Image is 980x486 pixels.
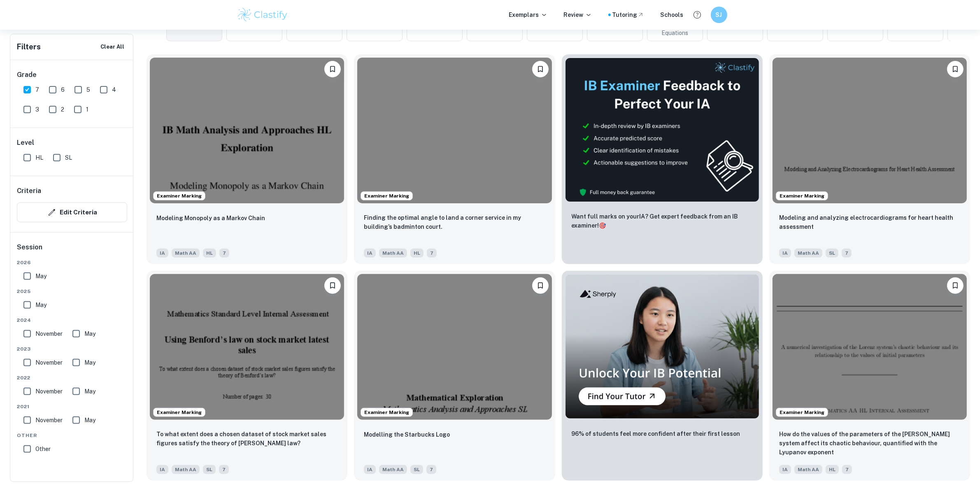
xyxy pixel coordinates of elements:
span: Math AA [379,465,407,474]
span: November [35,358,63,367]
a: Examiner MarkingBookmarkModelling the Starbucks LogoIAMath AASL7 [354,271,555,481]
span: IA [779,249,791,258]
span: Math AA [172,249,200,258]
h6: Grade [17,70,127,80]
span: 5 [86,85,90,94]
span: Math AA [379,249,407,258]
h6: SJ [714,10,724,19]
span: 2022 [17,374,127,381]
p: Modeling and analyzing electrocardiograms for heart health assessment [779,213,960,231]
span: Examiner Marking [154,192,205,200]
h6: Session [17,242,127,259]
a: Thumbnail96% of students feel more confident after their first lesson [562,271,763,481]
img: Math AA IA example thumbnail: Finding the optimal angle to land a corn [357,58,552,203]
span: Math AA [172,465,200,474]
a: Examiner MarkingBookmarkModeling and analyzing electrocardiograms for heart health assessmentIAMa... [769,54,970,264]
p: To what extent does a chosen dataset of stock market sales figures satisfy the theory of Benford’... [156,430,338,448]
button: Bookmark [324,277,341,294]
p: Finding the optimal angle to land a corner service in my building’s badminton court. [364,213,545,231]
span: 3 [35,105,39,114]
button: Bookmark [947,277,964,294]
p: Want full marks on your IA ? Get expert feedback from an IB examiner! [572,212,753,230]
span: 6 [61,85,65,94]
span: IA [779,465,791,474]
span: November [35,387,63,396]
span: SL [203,465,216,474]
span: Examiner Marking [361,409,412,416]
p: Review [564,10,592,19]
span: Examiner Marking [361,192,412,200]
a: Schools [661,10,684,19]
span: Other [17,432,127,439]
h6: Level [17,138,127,148]
img: Clastify logo [237,7,289,23]
span: 7 [427,249,437,258]
a: Examiner MarkingBookmarkHow do the values of the parameters of the Lorenz system affect its chaot... [769,271,970,481]
span: May [84,358,95,367]
p: Modeling Monopoly as a Markov Chain [156,214,265,223]
a: Examiner MarkingBookmarkTo what extent does a chosen dataset of stock market sales figures satisf... [147,271,347,481]
img: Math AA IA example thumbnail: Modeling Monopoly as a Markov Chain [150,58,344,203]
span: May [84,329,95,338]
span: 🎯 [599,222,606,229]
span: IA [156,249,168,258]
button: Clear All [98,41,126,53]
span: Examiner Marking [776,409,828,416]
p: 96% of students feel more confident after their first lesson [572,429,740,438]
span: 7 [219,249,229,258]
img: Thumbnail [565,58,759,202]
span: HL [410,249,424,258]
span: Examiner Marking [154,409,205,416]
a: Examiner MarkingBookmarkFinding the optimal angle to land a corner service in my building’s badmi... [354,54,555,264]
span: SL [65,153,72,162]
img: Math AA IA example thumbnail: Modelling the Starbucks Logo [357,274,552,420]
span: 2021 [17,403,127,410]
span: 2023 [17,345,127,353]
button: Bookmark [324,61,341,77]
span: 7 [842,465,852,474]
button: Bookmark [532,61,549,77]
span: May [35,300,47,309]
span: Math AA [794,249,822,258]
span: 7 [842,249,852,258]
img: Math AA IA example thumbnail: Modeling and analyzing electrocardiogram [773,58,967,203]
span: 2 [61,105,64,114]
h6: Criteria [17,186,41,196]
p: How do the values of the parameters of the Lorenz system affect its chaotic behaviour, quantified... [779,430,960,457]
img: Thumbnail [565,274,759,419]
span: 1 [86,105,88,114]
button: Bookmark [532,277,549,294]
span: IA [364,465,376,474]
span: 2026 [17,259,127,266]
img: Math AA IA example thumbnail: How do the values of the parameters of t [773,274,967,420]
span: 7 [35,85,39,94]
a: ThumbnailWant full marks on yourIA? Get expert feedback from an IB examiner! [562,54,763,264]
button: SJ [711,7,727,23]
a: Examiner MarkingBookmarkModeling Monopoly as a Markov ChainIAMath AAHL7 [147,54,347,264]
span: November [35,416,63,425]
span: IA [156,465,168,474]
p: Exemplars [509,10,547,19]
a: Tutoring [612,10,644,19]
span: HL [35,153,43,162]
span: 2025 [17,288,127,295]
span: SL [410,465,423,474]
span: 7 [219,465,229,474]
span: May [35,272,47,281]
span: May [84,387,95,396]
p: Modelling the Starbucks Logo [364,430,450,439]
span: November [35,329,63,338]
span: 2024 [17,316,127,324]
span: HL [826,465,839,474]
span: Math AA [794,465,822,474]
span: 7 [426,465,436,474]
span: May [84,416,95,425]
img: Math AA IA example thumbnail: To what extent does a chosen dataset of [150,274,344,420]
button: Bookmark [947,61,964,77]
span: SL [826,249,838,258]
span: Other [35,444,51,453]
span: IA [364,249,376,258]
